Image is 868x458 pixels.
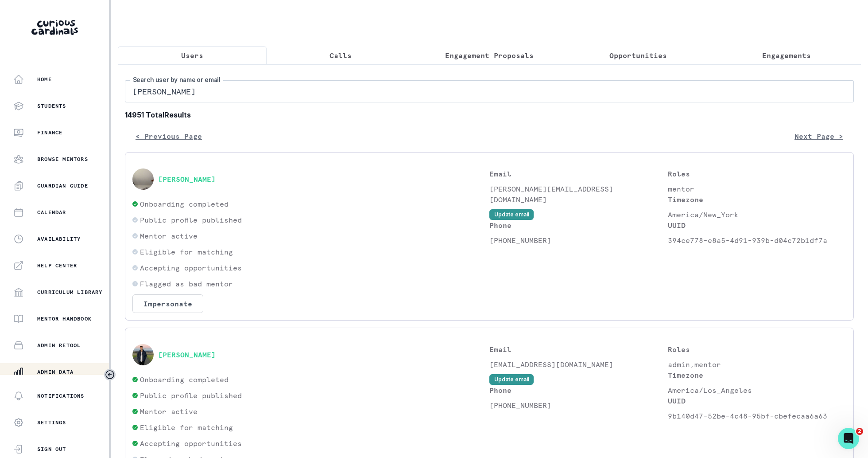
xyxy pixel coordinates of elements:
[489,184,668,205] p: [PERSON_NAME][EMAIL_ADDRESS][DOMAIN_NAME]
[125,110,854,120] b: 14951 Total Results
[37,102,66,110] p: Students
[37,419,66,426] p: Settings
[37,76,52,83] p: Home
[37,182,88,189] p: Guardian Guide
[668,359,846,370] p: admin,mentor
[37,392,85,399] p: Notifications
[140,390,242,401] p: Public profile published
[489,168,668,179] p: Email
[37,368,74,376] p: Admin Data
[668,344,846,355] p: Roles
[668,385,846,395] p: America/Los_Angeles
[125,127,213,145] button: < Previous Page
[668,194,846,205] p: Timezone
[37,129,62,136] p: Finance
[668,209,846,220] p: America/New_York
[668,235,846,246] p: 394ce778-e8a5-4d91-939b-d04c72b1df7a
[609,50,667,61] p: Opportunities
[37,262,77,269] p: Help Center
[140,247,233,257] p: Eligible for matching
[784,127,854,145] button: Next Page >
[37,342,81,349] p: Admin Retool
[489,344,668,355] p: Email
[489,209,534,220] button: Update email
[668,411,846,421] p: 9b140d47-52be-4c48-95bf-cbefecaa6a63
[158,350,216,359] button: [PERSON_NAME]
[668,184,846,194] p: mentor
[158,175,216,184] button: [PERSON_NAME]
[668,395,846,406] p: UUID
[489,359,668,370] p: [EMAIL_ADDRESS][DOMAIN_NAME]
[838,428,859,449] iframe: Intercom live chat
[668,220,846,231] p: UUID
[37,209,66,216] p: Calendar
[140,278,233,289] p: Flagged as bad mentor
[445,50,534,61] p: Engagement Proposals
[668,370,846,380] p: Timezone
[489,220,668,231] p: Phone
[31,20,78,35] img: Curious Cardinals Logo
[489,374,534,385] button: Update email
[104,369,116,380] button: Toggle sidebar
[37,289,103,296] p: Curriculum Library
[181,50,203,61] p: Users
[37,446,66,453] p: Sign Out
[140,215,242,225] p: Public profile published
[140,262,242,273] p: Accepting opportunities
[140,199,229,209] p: Onboarding completed
[37,315,92,322] p: Mentor Handbook
[37,235,81,243] p: Availability
[140,406,198,417] p: Mentor active
[132,294,203,313] button: Impersonate
[37,156,88,163] p: Browse Mentors
[140,231,198,241] p: Mentor active
[140,374,229,385] p: Onboarding completed
[489,385,668,395] p: Phone
[762,50,811,61] p: Engagements
[856,428,863,435] span: 2
[140,438,242,449] p: Accepting opportunities
[489,400,668,411] p: [PHONE_NUMBER]
[140,422,233,433] p: Eligible for matching
[668,168,846,179] p: Roles
[329,50,352,61] p: Calls
[489,235,668,246] p: [PHONE_NUMBER]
